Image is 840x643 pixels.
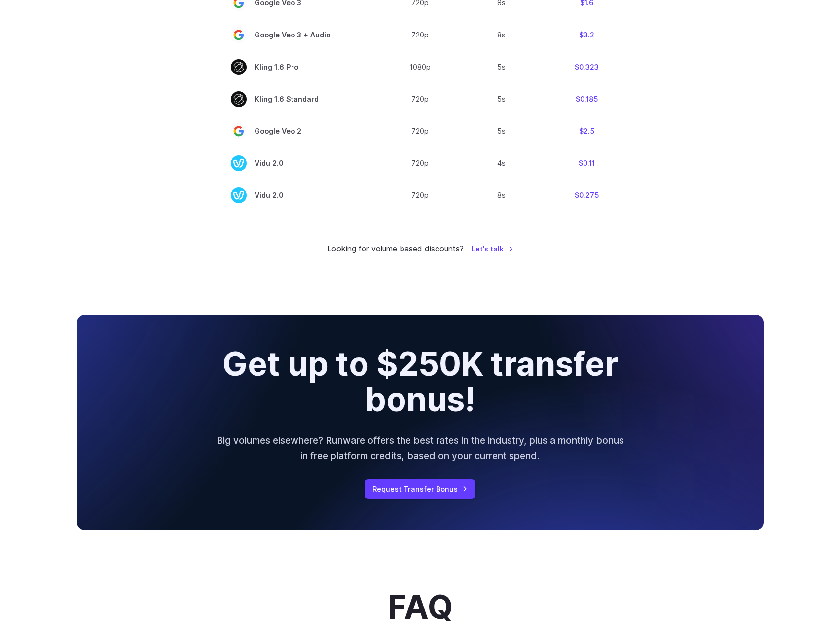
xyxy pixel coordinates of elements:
a: Let's talk [472,243,513,254]
td: 5s [463,115,541,147]
td: $3.2 [541,19,633,51]
td: 720p [378,179,463,211]
td: 5s [463,51,541,83]
span: Kling 1.6 Pro [231,59,354,75]
span: Kling 1.6 Standard [231,91,354,107]
span: Vidu 2.0 [231,187,354,203]
small: Looking for volume based discounts? [327,243,464,255]
span: Vidu 2.0 [231,155,354,171]
td: 720p [378,83,463,115]
a: Request Transfer Bonus [365,479,475,499]
td: $0.11 [541,147,633,179]
h2: Get up to $250K transfer bonus! [171,346,669,418]
td: 8s [463,19,541,51]
td: 720p [378,19,463,51]
td: 1080p [378,51,463,83]
td: 720p [378,115,463,147]
td: 720p [378,147,463,179]
td: $2.5 [541,115,633,147]
span: Google Veo 3 + Audio [231,27,354,43]
td: $0.275 [541,179,633,211]
td: $0.323 [541,51,633,83]
h2: FAQ [388,589,453,625]
td: 5s [463,83,541,115]
span: Google Veo 2 [231,123,354,139]
td: 4s [463,147,541,179]
p: Big volumes elsewhere? Runware offers the best rates in the industry, plus a monthly bonus in fre... [215,433,625,463]
td: 8s [463,179,541,211]
td: $0.185 [541,83,633,115]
